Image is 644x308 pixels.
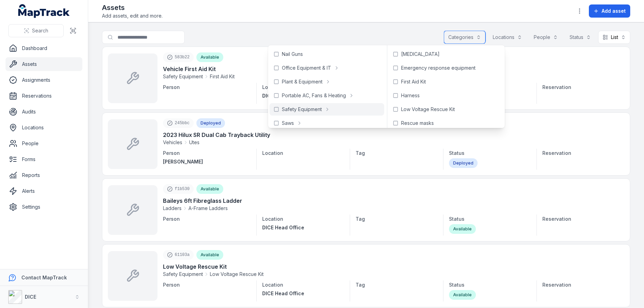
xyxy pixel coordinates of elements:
[163,158,251,165] a: [PERSON_NAME]
[6,184,82,198] a: Alerts
[282,106,322,113] span: Safety Equipment
[401,92,420,99] span: Harness
[282,78,323,85] span: Plant & Equipment
[282,51,303,58] span: Nail Guns
[401,78,426,85] span: First Aid Kit
[8,24,64,37] button: Search
[6,152,82,166] a: Forms
[282,120,294,127] span: Saws
[444,31,485,44] button: Categories
[598,31,630,44] button: List
[102,3,163,12] h2: Assets
[18,4,70,18] a: MapTrack
[6,121,82,135] a: Locations
[6,41,82,55] a: Dashboard
[6,73,82,87] a: Assignments
[6,89,82,103] a: Reservations
[282,92,346,99] span: Portable AC, Fans & Heating
[529,31,562,44] button: People
[488,31,527,44] button: Locations
[32,27,48,34] span: Search
[21,275,67,280] strong: Contact MapTrack
[449,224,476,234] div: Available
[6,57,82,71] a: Assets
[262,93,304,99] span: DICE Head Office
[401,120,434,127] span: Rescue masks
[6,105,82,119] a: Audits
[6,137,82,150] a: People
[401,64,476,71] span: Emergency response equipment
[449,290,476,300] div: Available
[262,225,304,230] span: DICE Head Office
[262,290,304,296] span: DICE Head Office
[262,290,339,297] a: DICE Head Office
[6,200,82,214] a: Settings
[401,51,440,58] span: [MEDICAL_DATA]
[6,168,82,182] a: Reports
[262,224,339,231] a: DICE Head Office
[602,8,626,14] span: Add asset
[262,92,339,99] a: DICE Head Office
[449,158,478,168] div: Deployed
[102,12,163,19] span: Add assets, edit and more.
[282,64,331,71] span: Office Equipment & IT
[401,106,455,113] span: Low Voltage Rescue Kit
[589,4,630,18] button: Add asset
[565,31,595,44] button: Status
[25,294,36,300] strong: DICE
